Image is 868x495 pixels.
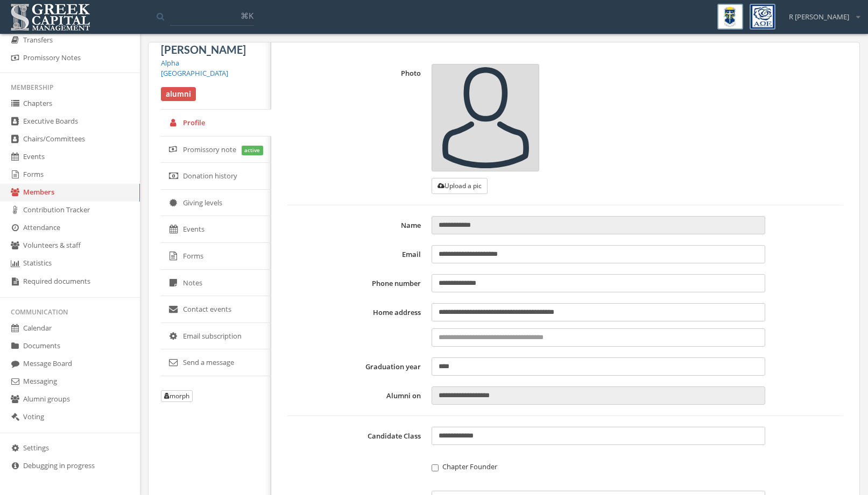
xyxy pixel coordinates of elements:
a: [GEOGRAPHIC_DATA] [161,68,228,78]
a: Profile [161,110,271,137]
span: R [PERSON_NAME] [789,12,849,22]
span: [PERSON_NAME] [161,43,246,56]
a: Alpha [161,58,179,68]
label: Alumni on [287,386,426,405]
button: Upload a pic [432,178,488,194]
a: Forms [161,243,271,270]
label: Phone number [287,274,426,292]
div: R [PERSON_NAME] [782,4,860,22]
label: Chapter Founder [432,461,765,472]
input: Chapter Founder [432,464,439,471]
a: Promissory note [161,137,271,163]
label: Photo [287,64,426,194]
label: Email [287,245,426,263]
span: active [242,146,264,155]
a: Send a message [161,349,271,376]
a: Contact events [161,296,271,323]
a: Notes [161,270,271,297]
label: Home address [287,303,426,347]
span: alumni [161,87,196,101]
span: ⌘K [241,10,253,21]
label: Name [287,216,426,234]
a: Events [161,216,271,243]
a: Donation history [161,163,271,190]
a: Giving levels [161,190,271,217]
label: Candidate Class [287,427,426,445]
label: Graduation year [287,357,426,376]
a: Email subscription [161,323,271,350]
button: morph [161,390,193,402]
